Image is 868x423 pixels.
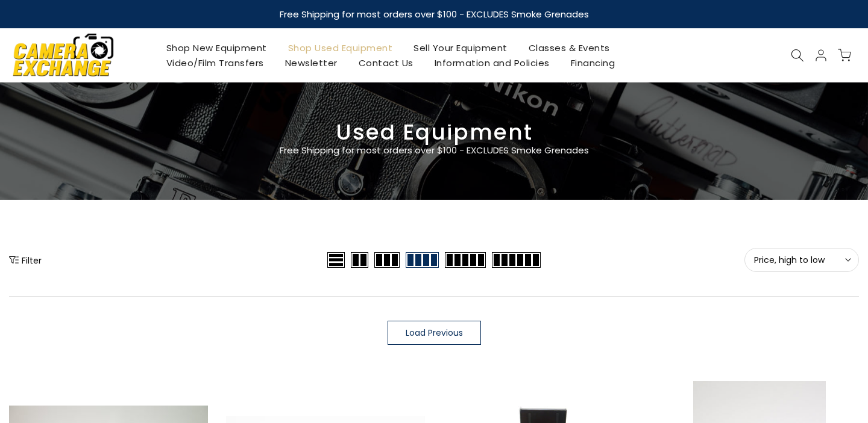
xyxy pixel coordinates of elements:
a: Financing [560,55,626,70]
a: Classes & Events [518,40,620,55]
strong: Free Shipping for most orders over $100 - EXCLUDES Smoke Grenades [280,8,589,20]
a: Shop Used Equipment [277,40,403,55]
span: Price, high to low [754,255,849,265]
p: Free Shipping for most orders over $100 - EXCLUDES Smoke Grenades [208,143,660,158]
button: Price, high to low [744,248,859,272]
a: Video/Film Transfers [156,55,274,70]
a: Contact Us [348,55,424,70]
button: Show filters [9,254,42,266]
a: Shop New Equipment [156,40,277,55]
a: Newsletter [274,55,348,70]
a: Load Previous [388,321,481,345]
a: Sell Your Equipment [403,40,518,55]
a: Information and Policies [424,55,560,70]
span: Load Previous [406,329,463,337]
h3: Used Equipment [9,125,859,140]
